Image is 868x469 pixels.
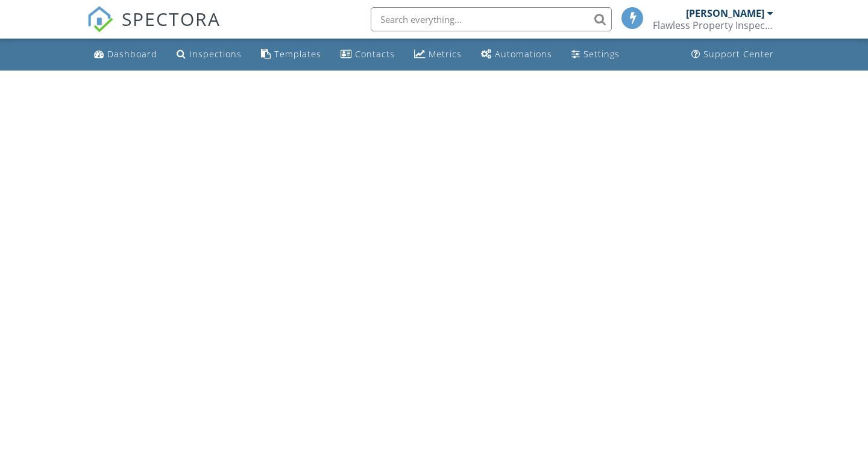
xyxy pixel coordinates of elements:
[687,43,779,66] a: Support Center
[189,48,242,60] div: Inspections
[87,16,221,42] a: SPECTORA
[122,6,221,31] span: SPECTORA
[87,6,113,33] img: The Best Home Inspection Software - Spectora
[371,7,612,31] input: Search everything...
[686,7,764,19] div: [PERSON_NAME]
[409,43,467,66] a: Metrics
[172,43,247,66] a: Inspections
[107,48,157,60] div: Dashboard
[274,48,321,60] div: Templates
[355,48,395,60] div: Contacts
[495,48,552,60] div: Automations
[89,43,162,66] a: Dashboard
[653,19,773,31] div: Flawless Property Inspections
[429,48,462,60] div: Metrics
[583,48,620,60] div: Settings
[476,43,557,66] a: Automations (Basic)
[256,43,326,66] a: Templates
[703,48,774,60] div: Support Center
[567,43,624,66] a: Settings
[336,43,400,66] a: Contacts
